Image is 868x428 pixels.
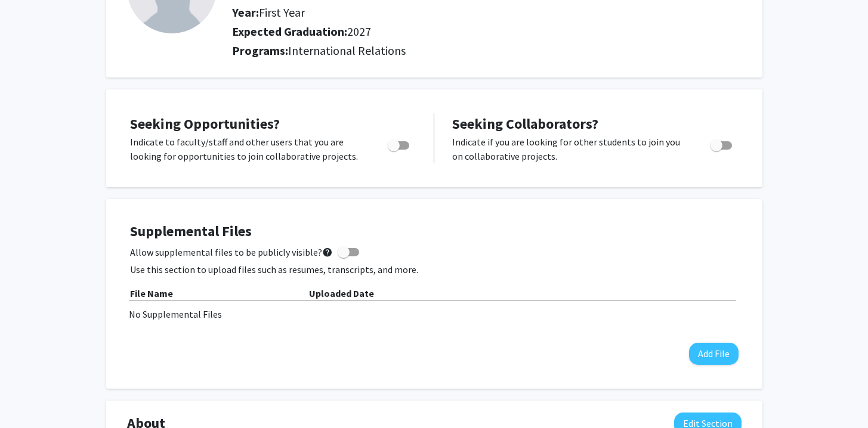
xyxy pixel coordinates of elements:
p: Indicate to faculty/staff and other users that you are looking for opportunities to join collabor... [130,135,365,163]
iframe: Chat [9,374,51,419]
div: Toggle [706,135,739,153]
h4: Supplemental Files [130,223,739,240]
span: First Year [259,5,305,20]
b: Uploaded Date [309,287,374,299]
b: File Name [130,287,173,299]
h2: Year: [232,5,638,20]
div: No Supplemental Files [129,307,740,321]
mat-icon: help [322,245,333,259]
p: Use this section to upload files such as resumes, transcripts, and more. [130,262,739,277]
span: Allow supplemental files to be publicly visible? [130,245,333,259]
div: Toggle [383,135,416,153]
h2: Expected Graduation: [232,24,638,39]
p: Indicate if you are looking for other students to join you on collaborative projects. [452,135,688,163]
span: Seeking Opportunities? [130,114,280,133]
span: International Relations [288,43,406,58]
span: 2027 [347,24,371,39]
button: Add File [689,343,739,365]
span: Seeking Collaborators? [452,114,598,133]
h2: Programs: [232,44,741,58]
